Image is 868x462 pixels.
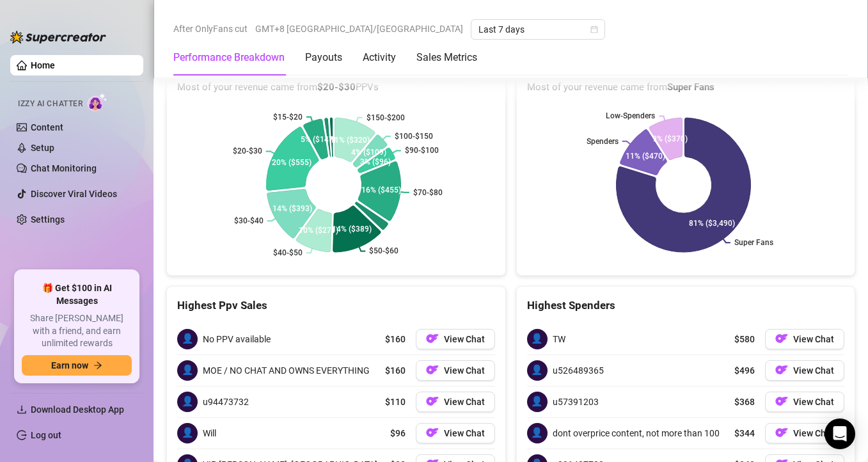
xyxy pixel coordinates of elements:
span: $344 [734,426,755,440]
text: $50-$60 [369,246,398,255]
text: $90-$100 [405,146,439,155]
span: View Chat [793,365,834,376]
button: OFView Chat [416,360,495,381]
span: 🎁 Get $100 in AI Messages [22,282,132,307]
text: $100-$150 [395,132,433,141]
span: View Chat [793,428,834,438]
button: OFView Chat [765,423,844,443]
a: Settings [31,214,65,225]
span: $160 [385,363,406,378]
text: Low-Spenders [606,111,655,120]
img: OF [775,395,788,408]
text: $70-$80 [413,188,443,197]
img: AI Chatter [88,93,107,111]
span: 👤 [527,423,548,443]
button: OFView Chat [765,392,844,412]
div: Open Intercom Messenger [825,418,855,449]
img: OF [426,332,439,345]
text: $30-$40 [234,216,264,225]
span: $96 [390,426,406,440]
b: Super Fans [667,81,714,93]
span: 👤 [177,392,198,412]
span: MOE / NO CHAT AND OWNS EVERYTHING [203,363,370,378]
span: TW [553,332,565,346]
span: 👤 [527,392,548,412]
span: calendar [590,26,598,33]
span: View Chat [793,334,834,344]
a: Chat Monitoring [31,163,97,173]
span: u94473732 [203,395,249,409]
b: $20-$30 [317,81,356,93]
a: Content [31,122,63,132]
span: Most of your revenue came from [527,80,845,95]
text: Super Fans [734,238,773,247]
text: $150-$200 [367,113,405,122]
span: 👤 [527,329,548,349]
button: OFView Chat [416,392,495,412]
span: u57391203 [553,395,599,409]
img: logo-BBDzfeDw.svg [10,31,106,44]
span: $368 [734,395,755,409]
span: 👤 [177,423,198,443]
div: Activity [363,50,396,65]
span: View Chat [444,334,485,344]
span: $110 [385,395,406,409]
span: 👤 [177,329,198,349]
img: OF [775,363,788,376]
button: OFView Chat [765,329,844,349]
span: 👤 [177,360,198,381]
div: Payouts [305,50,342,65]
span: View Chat [793,397,834,407]
span: View Chat [444,397,485,407]
span: No PPV available [203,332,271,346]
span: GMT+8 [GEOGRAPHIC_DATA]/[GEOGRAPHIC_DATA] [255,19,463,38]
a: Log out [31,430,61,440]
text: $40-$50 [273,248,303,257]
span: View Chat [444,428,485,438]
span: Most of your revenue came from PPVs [177,80,495,95]
span: Download Desktop App [31,404,124,415]
img: OF [426,426,439,439]
span: Izzy AI Chatter [18,98,83,110]
span: Share [PERSON_NAME] with a friend, and earn unlimited rewards [22,312,132,350]
img: OF [775,426,788,439]
div: Performance Breakdown [173,50,285,65]
span: Last 7 days [478,20,597,39]
button: Earn nowarrow-right [22,355,132,376]
span: View Chat [444,365,485,376]
span: dont overprice content, not more than 100 [553,426,720,440]
div: Highest Spenders [527,297,845,314]
a: Home [31,60,55,70]
img: OF [426,363,439,376]
img: OF [775,332,788,345]
div: Highest Ppv Sales [177,297,495,314]
span: $580 [734,332,755,346]
a: Setup [31,143,54,153]
text: Spenders [586,137,618,146]
span: After OnlyFans cut [173,19,248,38]
a: Discover Viral Videos [31,189,117,199]
button: OFView Chat [416,329,495,349]
span: $160 [385,332,406,346]
span: Will [203,426,216,440]
div: Sales Metrics [416,50,477,65]
button: OFView Chat [416,423,495,443]
text: $15-$20 [273,113,303,122]
span: download [17,404,27,415]
span: 👤 [527,360,548,381]
img: OF [426,395,439,408]
span: Earn now [51,360,88,370]
span: arrow-right [93,361,102,370]
span: u526489365 [553,363,604,378]
button: OFView Chat [765,360,844,381]
span: $496 [734,363,755,378]
text: $20-$30 [233,147,262,155]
